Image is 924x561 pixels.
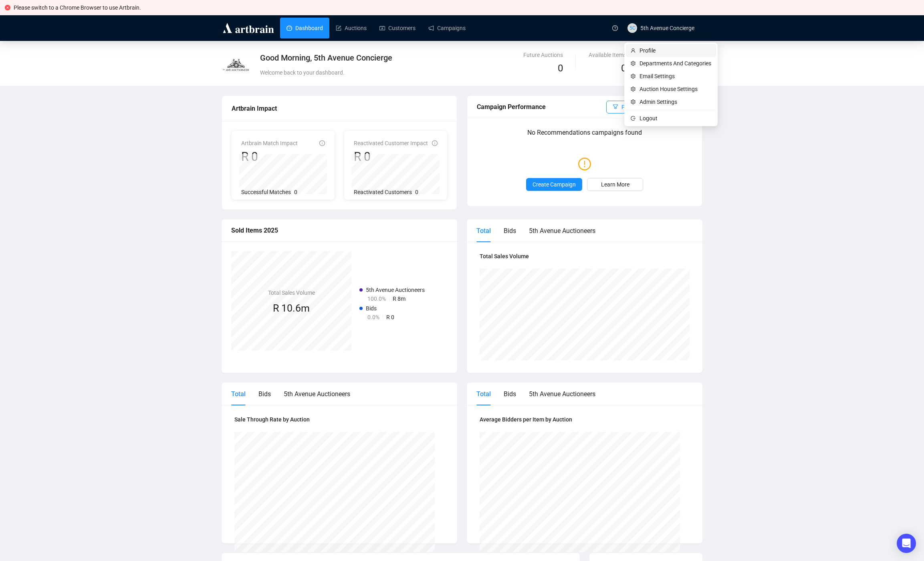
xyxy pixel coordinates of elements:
div: Available Items [589,51,626,59]
span: R 0 [386,314,394,320]
span: info-circle [432,140,438,146]
span: Reactivated Customer Impact [354,140,428,146]
a: Campaigns [428,18,466,38]
span: R 10.6m [273,302,310,314]
button: Create Campaign [526,178,582,191]
div: Campaign Performance [477,102,606,112]
span: logout [631,116,636,121]
span: Profile [640,46,711,55]
span: close-circle [5,5,10,10]
div: Open Intercom Messenger [897,534,916,553]
span: Create Campaign [533,180,576,189]
a: Auctions [336,18,367,38]
span: user [631,48,636,53]
a: Learn More [587,178,643,191]
h4: Total Sales Volume [268,288,315,297]
div: Please switch to a Chrome Browser to use Artbrain. [14,3,919,12]
span: Bids [366,305,377,312]
h4: Sale Through Rate by Auction [234,415,444,424]
div: 5th Avenue Auctioneers [529,226,595,236]
span: 100.0% [367,296,386,302]
div: Future Auctions [523,51,563,59]
span: 0.0% [367,314,379,320]
span: Artbrain Match Impact [241,140,298,146]
span: Successful Matches [241,189,291,195]
button: Filter (Recommendations) [606,101,692,113]
span: setting [631,99,636,104]
div: Bids [258,389,271,399]
span: Email Settings [640,72,711,81]
span: Departments And Categories [640,59,711,68]
span: filter [613,104,618,109]
div: Sold Items 2025 [231,225,448,235]
div: Total [231,389,246,399]
h4: Average Bidders per Item by Auction [480,415,690,424]
a: Customers [379,18,416,38]
span: info-circle [319,140,325,146]
div: R 0 [241,149,298,164]
div: R 0 [354,149,428,164]
div: Good Morning, 5th Avenue Concierge [260,52,540,63]
div: Welcome back to your dashboard. [260,68,540,77]
span: Reactivated Customers [354,189,412,195]
span: setting [631,87,636,91]
span: 5th Avenue Concierge [640,25,694,31]
span: R 8m [393,296,406,302]
img: 5Th_Ave_Logo___White_on_Black.png [222,51,250,79]
div: Artbrain Impact [232,103,447,113]
div: Bids [504,226,516,236]
img: logo [222,22,275,34]
span: setting [631,61,636,66]
span: Auction House Settings [640,85,711,93]
a: Dashboard [286,18,323,38]
span: 0 [294,189,297,195]
span: question-circle [612,25,618,31]
span: Learn More [601,180,629,189]
span: exclamation-circle [578,154,591,173]
span: Admin Settings [640,97,711,106]
div: 5th Avenue Auctioneers [529,389,595,399]
span: 5C [629,24,635,32]
div: Total [476,389,491,399]
span: 0 [415,189,418,195]
div: 5th Avenue Auctioneers [284,389,350,399]
span: 5th Avenue Auctioneers [366,287,425,293]
div: Total [476,226,491,236]
a: question-circle [607,15,623,41]
h4: Total Sales Volume [480,252,690,261]
p: No Recommendations campaigns found [477,128,692,143]
span: 0 [621,63,626,74]
span: Filter (Recommendations) [621,103,686,111]
span: 0 [558,63,563,74]
span: Logout [640,114,711,123]
div: Bids [504,389,516,399]
span: setting [631,74,636,79]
